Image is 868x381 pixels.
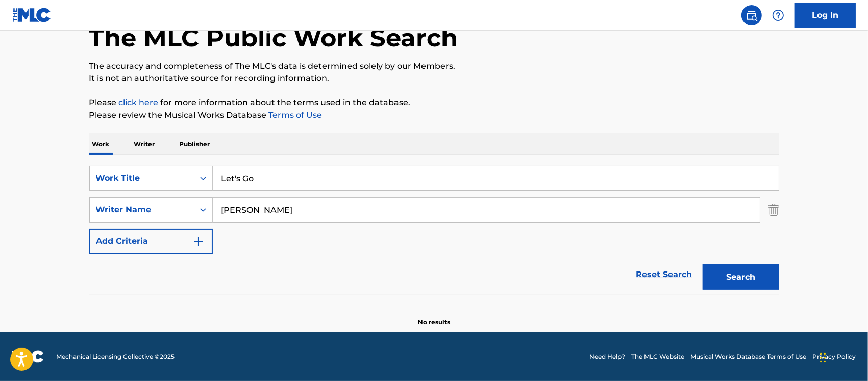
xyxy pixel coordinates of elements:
a: Public Search [741,5,762,25]
h1: The MLC Public Work Search [89,22,458,53]
p: The accuracy and completeness of The MLC's data is determined solely by our Members. [89,60,779,72]
div: Help [768,5,788,25]
img: help [772,9,784,21]
button: Add Criteria [89,229,213,254]
a: Log In [795,3,856,28]
a: click here [119,98,159,107]
img: Delete Criterion [768,197,779,223]
img: logo [12,350,44,363]
img: 9d2ae6d4665cec9f34b9.svg [192,235,205,248]
a: The MLC Website [631,352,684,361]
span: Mechanical Licensing Collective © 2025 [56,352,175,361]
a: Musical Works Database Terms of Use [690,352,806,361]
iframe: Chat Widget [817,332,868,381]
form: Search Form [89,166,779,295]
a: Reset Search [631,263,698,286]
button: Search [703,264,779,290]
img: search [746,9,758,21]
p: Please for more information about the terms used in the database. [89,97,779,109]
p: Writer [131,133,158,155]
div: Writer Name [96,204,188,216]
img: MLC Logo [12,8,52,22]
p: Please review the Musical Works Database [89,109,779,121]
div: Drag [820,342,826,373]
p: It is not an authoritative source for recording information. [89,72,779,85]
a: Need Help? [589,352,625,361]
div: Work Title [96,172,188,184]
p: Work [89,133,113,155]
p: No results [418,306,450,327]
a: Privacy Policy [812,352,856,361]
a: Terms of Use [267,110,323,120]
p: Publisher [177,133,213,155]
